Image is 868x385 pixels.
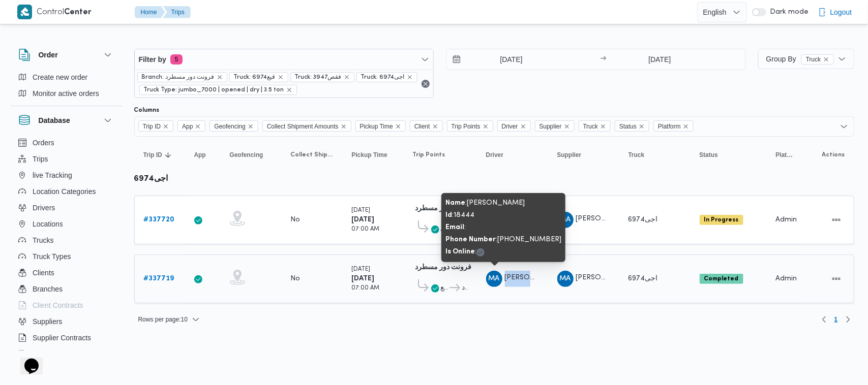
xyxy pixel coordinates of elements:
[143,151,162,159] span: Trip ID; Sorted in descending order
[33,218,63,230] span: Locations
[170,54,183,65] span: 5 active filters
[352,267,371,272] small: [DATE]
[814,2,856,22] button: Logout
[818,313,830,326] button: Previous page
[579,120,611,132] span: Truck
[557,271,574,287] div: Muhammad Aid Abadalsalam Abadalihafz
[352,285,380,291] small: 07:00 AM
[144,214,175,226] a: #337720
[14,69,118,85] button: Create new order
[505,275,563,281] span: [PERSON_NAME]
[33,332,91,344] span: Supplier Contracts
[445,200,465,206] b: Name
[144,275,174,282] b: # 337719
[348,147,399,163] button: Pickup Time
[766,8,809,16] span: Dark mode
[33,267,54,279] span: Clients
[445,224,466,231] span: :
[840,122,848,131] button: Open list of options
[10,344,43,375] iframe: chat widget
[33,234,53,246] span: Trucks
[452,121,481,132] span: Trip Points
[144,85,284,94] span: Truck Type: jumbo_7000 | opened | dry | 3.5 ton
[600,56,606,63] div: →
[248,123,254,130] button: Remove Geofencing from selection in this group
[134,106,160,114] label: Columns
[414,121,430,132] span: Client
[700,274,743,284] span: Completed
[291,151,334,159] span: Collect Shipment Amounts
[413,151,445,159] span: Trip Points
[583,121,598,132] span: Truck
[683,123,689,130] button: Remove Platform from selection in this group
[576,216,634,222] span: [PERSON_NAME]
[356,72,417,82] span: Truck: اجى6974
[226,147,277,163] button: Geofencing
[445,248,485,255] span: :
[355,120,406,132] span: Pickup Time
[14,151,118,167] button: Trips
[286,87,292,93] button: remove selected entity
[33,250,71,263] span: Truck Types
[806,55,821,64] span: Truck
[520,123,526,130] button: Remove Driver from selection in this group
[344,74,350,80] button: remove selected entity
[139,147,180,163] button: Trip IDSorted in descending order
[139,85,297,95] span: Truck Type: jumbo_7000 | opened | dry | 3.5 ton
[278,74,284,80] button: remove selected entity
[352,275,375,282] b: [DATE]
[628,275,658,282] span: اجى6974
[194,151,206,159] span: App
[628,151,645,159] span: Truck
[447,120,493,132] span: Trip Points
[823,56,829,62] button: remove selected entity
[772,147,798,163] button: Platform
[14,313,118,330] button: Suppliers
[142,73,215,82] span: Branch: فرونت دور مسطرد
[619,121,637,132] span: Status
[776,275,797,282] span: Admin
[624,147,685,163] button: Truck
[164,151,172,159] svg: Sorted in descending order
[653,120,694,132] span: Platform
[700,215,743,225] span: In Progress
[482,147,543,163] button: Driver
[696,147,762,163] button: Status
[615,120,649,132] span: Status
[39,49,58,61] h3: Order
[535,120,575,132] span: Supplier
[540,121,562,132] span: Supplier
[410,120,443,132] span: Client
[14,248,118,265] button: Truck Types
[10,135,122,355] div: Database
[352,216,375,223] b: [DATE]
[639,123,645,130] button: Remove Status from selection in this group
[214,121,245,132] span: Geofencing
[234,73,276,82] span: Truck: قيع6974
[352,151,387,159] span: Pickup Time
[489,271,500,287] span: MA
[33,87,99,100] span: Monitor active orders
[14,167,118,183] button: live Tracking
[291,215,301,224] div: No
[776,151,794,159] span: Platform
[291,274,301,283] div: No
[14,330,118,346] button: Supplier Contracts
[144,216,175,223] b: # 337720
[209,120,258,132] span: Geofencing
[801,54,834,65] span: Truck
[14,346,118,362] button: Devices
[14,85,118,102] button: Monitor active orders
[441,223,468,235] span: سيركل كيه البطراوي
[14,135,118,151] button: Orders
[65,9,92,16] b: Center
[14,281,118,297] button: Branches
[33,71,87,83] span: Create new order
[502,121,518,132] span: Driver
[830,6,852,18] span: Logout
[182,121,193,132] span: App
[290,72,354,82] span: Truck: فقص3947
[564,123,570,130] button: Remove Supplier from selection in this group
[395,123,401,130] button: Remove Pickup Time from selection in this group
[33,299,83,311] span: Client Contracts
